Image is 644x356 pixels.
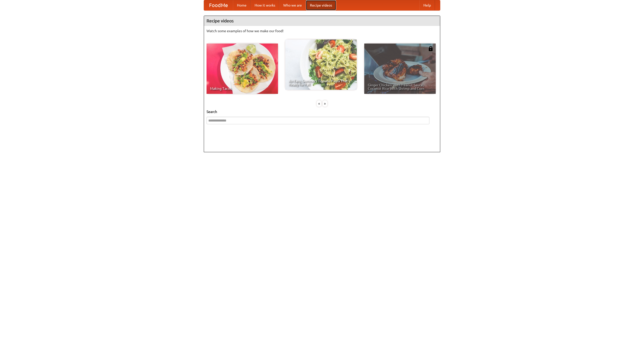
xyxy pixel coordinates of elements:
div: « [317,100,321,107]
a: Home [233,0,251,10]
img: 483408.png [428,46,433,51]
a: Who we are [279,0,306,10]
div: » [323,100,327,107]
h4: Recipe videos [204,16,440,26]
a: How it works [251,0,279,10]
a: Help [419,0,435,10]
a: Making Tacos [207,44,278,94]
span: Making Tacos [210,87,274,90]
span: An Easy, Summery Tomato Pasta That's Ready for Fall [289,79,353,86]
a: An Easy, Summery Tomato Pasta That's Ready for Fall [285,39,357,90]
a: FoodMe [204,0,233,10]
h5: Search [207,109,437,114]
p: Watch some examples of how we make our food! [207,28,437,33]
a: Recipe videos [306,0,336,10]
